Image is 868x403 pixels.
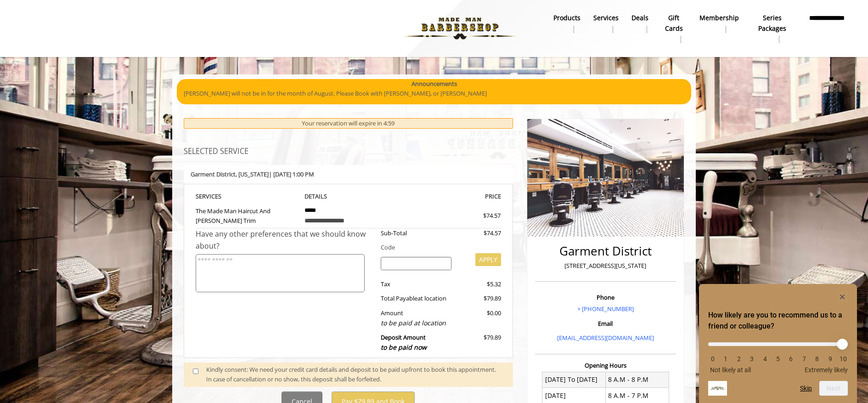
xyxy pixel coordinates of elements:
[537,244,674,258] h2: Garment District
[218,192,221,200] span: S
[458,308,501,328] div: $0.00
[800,355,809,363] li: 7
[631,13,648,23] b: Deals
[374,308,459,328] div: Amount
[721,355,730,363] li: 1
[747,355,756,363] li: 3
[537,294,674,301] h3: Phone
[693,11,745,35] a: MembershipMembership
[381,318,452,328] div: to be paid at location
[708,355,717,363] li: 0
[374,279,459,289] div: Tax
[374,294,459,303] div: Total Payable
[745,11,799,45] a: Series packagesSeries packages
[535,362,676,369] h3: Opening Hours
[786,355,795,363] li: 6
[708,310,848,332] h2: How likely are you to recommend us to a friend or colleague? Select an option from 0 to 10, with ...
[374,243,501,252] div: Code
[734,355,744,363] li: 2
[458,294,501,303] div: $79.89
[184,89,684,98] p: [PERSON_NAME] will not be in for the month of August. Please Book with [PERSON_NAME], or [PERSON_...
[547,11,587,35] a: Productsproducts
[537,261,674,271] p: [STREET_ADDRESS][US_STATE]
[837,291,848,302] button: Hide survey
[625,11,655,35] a: DealsDeals
[381,333,427,352] b: Deposit Amount
[605,372,669,387] td: 8 A.M - 8 P.M
[557,334,654,342] a: [EMAIL_ADDRESS][DOMAIN_NAME]
[381,343,427,352] span: to be paid now
[298,191,400,202] th: DETAILS
[184,148,513,156] h3: SELECTED SERVICE
[577,305,634,313] a: + [PHONE_NUMBER]
[458,228,501,238] div: $74.57
[417,294,446,302] span: at location
[399,191,501,202] th: PRICE
[826,355,835,363] li: 9
[805,366,848,374] span: Extremely likely
[196,201,298,228] td: The Made Man Haircut And [PERSON_NAME] Trim
[819,381,848,396] button: Next question
[397,3,523,54] img: Made Man Barbershop logo
[699,13,739,23] b: Membership
[587,11,625,35] a: ServicesServices
[773,355,783,363] li: 5
[458,279,501,289] div: $5.32
[839,355,848,363] li: 10
[411,79,457,89] b: Announcements
[374,228,459,238] div: Sub-Total
[661,13,687,34] b: gift cards
[708,335,848,374] div: How likely are you to recommend us to a friend or colleague? Select an option from 0 to 10, with ...
[458,333,501,352] div: $79.89
[542,372,606,387] td: [DATE] To [DATE]
[708,291,848,396] div: How likely are you to recommend us to a friend or colleague? Select an option from 0 to 10, with ...
[196,228,374,252] div: Have any other preferences that we should know about?
[655,11,693,45] a: Gift cardsgift cards
[800,385,812,392] button: Skip
[191,170,314,178] b: Garment District | [DATE] 1:00 PM
[752,13,792,34] b: Series packages
[450,211,501,221] div: $74.57
[553,13,581,23] b: products
[593,13,619,23] b: Services
[812,355,822,363] li: 8
[184,118,513,129] div: Your reservation will expire in 4:59
[761,355,770,363] li: 4
[537,320,674,327] h3: Email
[475,253,501,266] button: APPLY
[206,365,504,384] div: Kindly consent: We need your credit card details and deposit to be paid upfront to book this appo...
[710,366,751,374] span: Not likely at all
[236,170,269,178] span: , [US_STATE]
[196,191,298,202] th: SERVICE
